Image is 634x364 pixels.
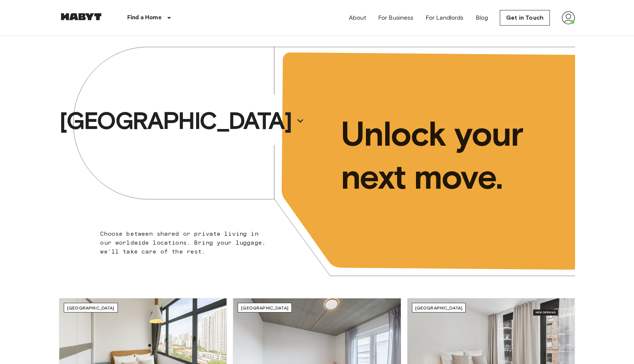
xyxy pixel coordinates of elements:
a: For Business [378,13,414,22]
p: Find a Home [127,13,162,22]
img: Habyt [59,13,103,20]
img: avatar [562,11,575,24]
a: Get in Touch [500,10,550,26]
span: [GEOGRAPHIC_DATA] [415,305,463,311]
span: [GEOGRAPHIC_DATA] [241,305,288,311]
a: Blog [476,13,488,22]
p: Unlock your next move. [341,112,563,198]
p: [GEOGRAPHIC_DATA] [59,106,291,136]
span: [GEOGRAPHIC_DATA] [67,305,115,311]
a: About [349,13,366,22]
button: [GEOGRAPHIC_DATA] [56,104,308,138]
a: For Landlords [426,13,464,22]
p: Choose between shared or private living in our worldwide locations. Bring your luggage, we'll tak... [100,229,270,256]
